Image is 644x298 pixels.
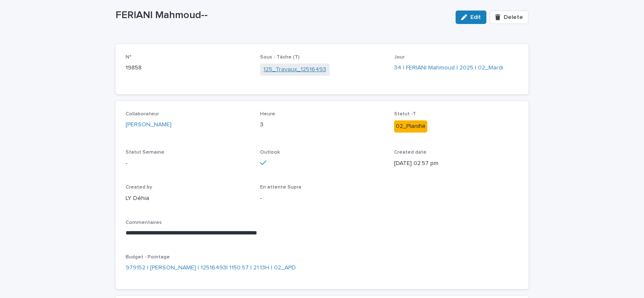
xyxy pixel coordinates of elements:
[260,120,384,129] p: 3
[126,112,159,117] span: Collaborateur
[126,185,152,190] span: Created by
[490,11,529,24] button: Delete
[263,65,326,74] a: 125_Travaux_12516493
[126,220,162,225] span: Commentaires
[260,112,275,117] span: Heure
[126,255,170,260] span: Budget - Pointage
[394,112,416,117] span: Statut -T
[115,9,449,21] p: FERIANI Mahmoud--
[126,159,250,168] p: -
[394,120,427,133] div: 02_Planifié
[394,55,405,60] span: Jour
[126,263,296,272] a: 979152 | [PERSON_NAME] | 12516493| 1150.57 | 21.13H | 02_APD
[394,159,518,168] p: [DATE] 02:57 pm
[126,64,250,72] p: 19858
[394,64,503,72] a: 34 | FERIANI Mahmoud | 2025 | 02_Mardi
[394,150,427,155] span: Created date
[456,11,486,24] button: Edit
[470,14,481,20] span: Edit
[260,55,300,60] span: Sous - Tâche (T)
[126,120,172,129] a: [PERSON_NAME]
[260,185,301,190] span: En attente Supra
[260,194,384,203] p: -
[126,194,250,203] p: LY Déhia
[126,150,164,155] span: Statut Semaine
[126,55,131,60] span: N°
[260,150,280,155] span: Outlook
[504,14,523,20] span: Delete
